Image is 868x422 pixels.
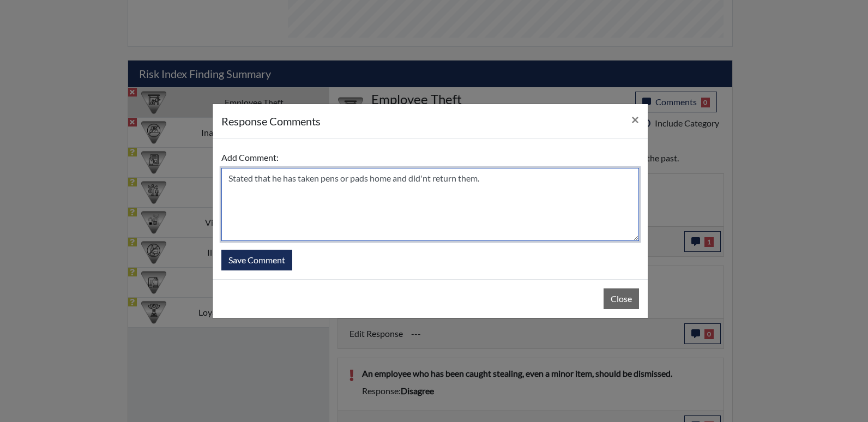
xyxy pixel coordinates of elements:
[623,104,648,135] button: Close
[221,113,321,129] h5: response Comments
[604,288,639,309] button: Close
[631,111,639,127] span: ×
[221,250,292,270] button: Save Comment
[221,147,279,168] label: Add Comment:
